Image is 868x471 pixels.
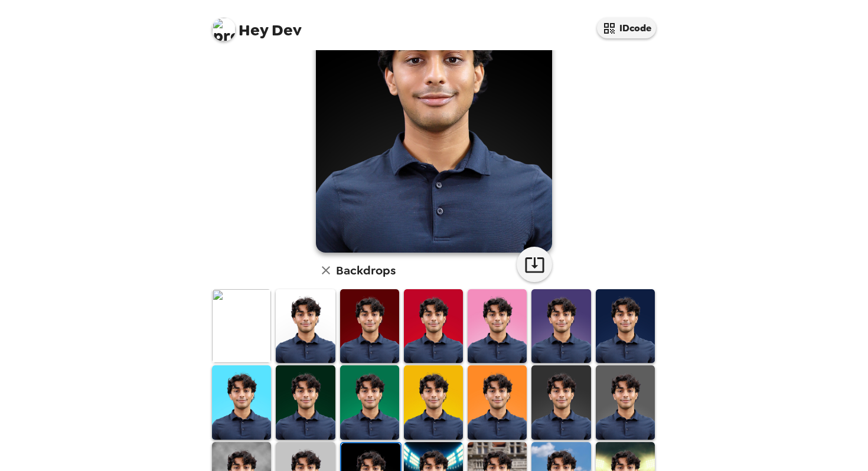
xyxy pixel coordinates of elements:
[212,289,271,363] img: Original
[212,18,236,41] img: profile pic
[212,12,302,38] span: Dev
[239,19,268,41] span: Hey
[336,261,396,280] h6: Backdrops
[597,18,656,38] button: IDcode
